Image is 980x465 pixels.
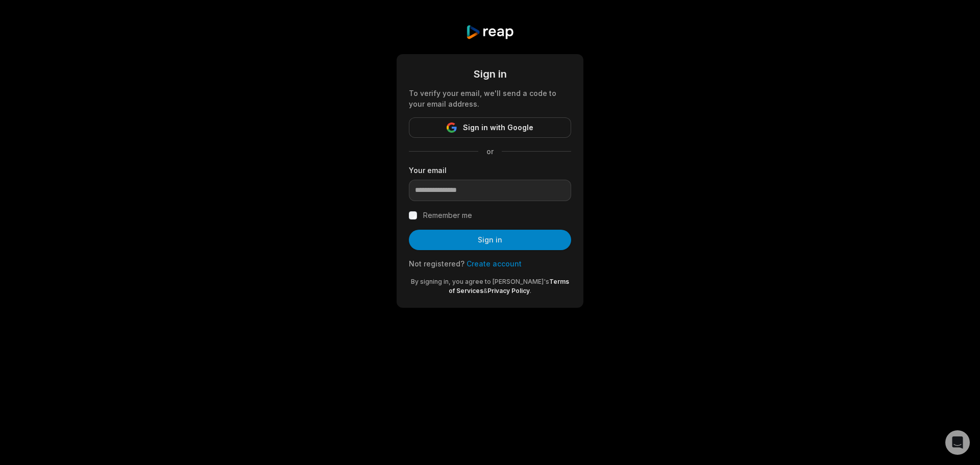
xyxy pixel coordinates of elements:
span: & [483,287,487,295]
a: Privacy Policy [487,287,530,295]
label: Remember me [423,209,472,222]
span: By signing in, you agree to [PERSON_NAME]'s [411,278,549,285]
div: Open Intercom Messenger [945,430,970,455]
a: Create account [467,259,522,268]
img: reap [465,25,514,40]
div: To verify your email, we'll send a code to your email address. [409,88,571,109]
div: Sign in [409,66,571,82]
span: Not registered? [409,259,464,268]
label: Your email [409,165,571,176]
button: Sign in with Google [409,117,571,138]
button: Sign in [409,230,571,250]
span: Sign in with Google [463,121,533,134]
a: Terms of Services [449,278,569,295]
span: . [530,287,531,295]
span: or [478,146,502,157]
